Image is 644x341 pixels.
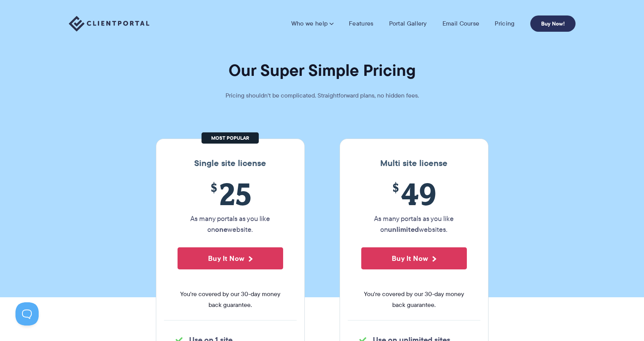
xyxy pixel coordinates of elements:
p: As many portals as you like on website. [178,213,283,235]
h3: Multi site license [348,158,480,168]
strong: unlimited [388,224,419,235]
span: You're covered by our 30-day money back guarantee. [178,289,283,310]
a: Portal Gallery [389,20,427,27]
a: Email Course [442,20,480,27]
button: Buy It Now [361,247,467,269]
span: 49 [361,176,467,211]
iframe: Toggle Customer Support [15,302,39,326]
button: Buy It Now [178,247,283,269]
a: Who we help [291,20,333,27]
p: Pricing shouldn't be complicated. Straightforward plans, no hidden fees. [206,90,438,101]
span: You're covered by our 30-day money back guarantee. [361,289,467,310]
strong: one [215,224,227,235]
a: Buy Now! [530,15,576,32]
p: As many portals as you like on websites. [361,213,467,235]
span: 25 [178,176,283,211]
h3: Single site license [164,158,297,168]
a: Features [349,20,373,27]
a: Pricing [495,20,514,27]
